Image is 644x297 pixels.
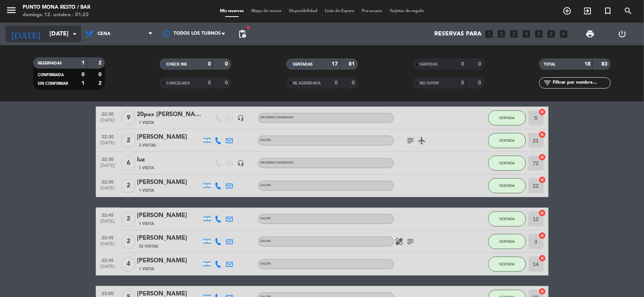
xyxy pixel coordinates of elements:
i: subject [406,237,415,246]
strong: 0 [461,80,464,86]
i: arrow_drop_down [70,29,79,38]
span: Mis reservas [216,9,247,13]
i: looks_3 [509,29,519,39]
strong: 1 [81,60,85,66]
span: Reservas para [435,31,482,38]
span: CHECK INS [166,63,187,66]
button: SENTADA [488,211,526,227]
i: turned_in_not [603,6,612,15]
span: 1 Visita [139,188,154,194]
span: SALON [260,217,271,220]
span: SALON [260,262,271,265]
i: cancel [539,153,546,161]
strong: 0 [478,61,483,67]
i: cancel [539,254,546,262]
span: RE AGENDADA [293,81,321,85]
strong: 0 [208,80,211,86]
span: CONFIRMADA [38,73,64,77]
div: [PERSON_NAME] [137,211,201,220]
div: 20pax [PERSON_NAME] [137,110,201,119]
span: 32 Visitas [139,243,159,250]
span: SENTADA [499,138,515,142]
span: SIN CONFIRMAR [38,82,68,86]
span: SENTADAS [293,63,313,66]
span: SENTADA [499,217,515,221]
div: [PERSON_NAME] [137,132,201,142]
i: headset_mic [238,160,244,167]
div: [PERSON_NAME] [137,256,201,266]
span: 22:45 [98,210,117,219]
input: Filtrar por nombre... [552,79,610,87]
span: 2 [121,178,136,193]
strong: 0 [81,72,85,77]
div: LOG OUT [606,23,638,45]
span: SENTADA [499,184,515,188]
strong: 0 [461,61,464,67]
button: SENTADA [488,257,526,272]
i: exit_to_app [583,6,592,15]
span: 2 [121,211,136,227]
button: SENTADA [488,178,526,193]
span: 22:30 [98,109,117,118]
span: 22:45 [98,233,117,242]
strong: 0 [352,80,356,86]
span: Pre-acceso [358,9,386,13]
span: [DATE] [98,141,117,149]
span: [DATE] [98,163,117,172]
div: luz [137,155,201,165]
span: SENTADA [499,116,515,120]
i: looks_6 [547,29,556,39]
i: cancel [539,209,546,217]
strong: 1 [81,81,85,86]
span: 6 [121,156,136,171]
span: 1 Visita [139,165,154,171]
span: 9 [121,110,136,126]
strong: 0 [225,80,230,86]
i: healing [395,237,404,246]
i: looks_5 [534,29,544,39]
span: 22:45 [98,256,117,264]
span: Sin menú asignado [260,116,294,119]
span: RESERVADAS [38,61,62,65]
span: Disponibilidad [285,9,321,13]
div: Punto Mona Resto / Bar [23,4,90,11]
i: looks_two [497,29,507,39]
strong: 2 [98,60,103,66]
strong: 17 [332,61,338,67]
span: fiber_manual_record [246,25,251,30]
span: Cena [97,31,111,37]
span: 22:30 [98,155,117,163]
i: add_box [559,29,569,39]
span: 22:30 [98,132,117,141]
span: Tarjetas de regalo [386,9,428,13]
i: airplanemode_active [418,136,427,145]
i: power_settings_new [618,29,627,38]
span: 2 [121,133,136,148]
div: [PERSON_NAME] [137,178,201,187]
span: 1 Visita [139,120,154,126]
i: cancel [539,131,546,138]
span: SENTADA [499,161,515,165]
i: add_circle_outline [563,6,572,15]
button: menu [6,5,17,18]
i: [DATE] [6,26,46,42]
strong: 81 [349,61,356,67]
span: 22:30 [98,177,117,186]
div: domingo 12. octubre - 01:23 [23,11,90,19]
span: 1 Visita [139,221,154,227]
span: Lista de Espera [321,9,358,13]
strong: 0 [335,80,338,86]
i: looks_one [484,29,494,39]
strong: 18 [585,61,591,67]
span: [DATE] [98,219,117,228]
span: 4 [121,257,136,272]
i: filter_list [543,78,552,87]
span: TOTAL [544,63,555,66]
span: 1 Visita [139,266,154,272]
span: Mapa de mesas [247,9,285,13]
strong: 83 [602,61,609,67]
span: SENTADA [499,262,515,266]
span: 2 [121,234,136,249]
span: CANCELADA [166,81,190,85]
span: print [586,29,595,38]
